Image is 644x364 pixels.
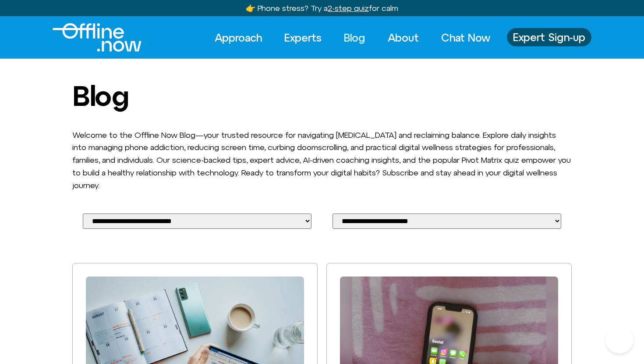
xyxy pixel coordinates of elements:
select: Select Your Blog Post Tag [333,213,561,229]
a: Approach [207,28,270,47]
a: About [380,28,427,47]
span: Expert Sign-up [513,31,585,43]
u: 2-step quiz [328,3,369,13]
iframe: Botpress [605,325,633,353]
select: Select Your Blog Post Category [83,213,311,229]
span: Welcome to the Offline Now Blog—your trusted resource for navigating [MEDICAL_DATA] and reclaimin... [72,130,571,190]
a: Blog [336,28,373,47]
h1: Blog [72,80,572,111]
a: 👉 Phone stress? Try a2-step quizfor calm [246,3,398,13]
img: offline.now [53,23,142,52]
a: Chat Now [433,28,498,47]
a: Expert Sign-up [507,28,591,46]
a: Experts [276,28,329,47]
nav: Menu [207,28,498,47]
div: Logo [53,23,127,52]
